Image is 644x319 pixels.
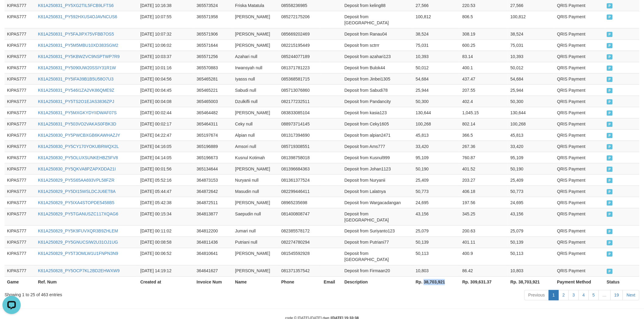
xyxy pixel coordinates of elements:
th: Status [604,276,639,288]
td: KIPAS777 [5,39,36,51]
td: 366.5 [460,129,508,141]
td: 50,012 [413,62,460,73]
td: 100,268 [413,118,460,129]
td: Deposit from Wargacadangan [342,197,413,208]
td: 100,812 [508,11,555,28]
td: 364873153 [194,174,233,186]
td: 081371357542 [279,265,321,276]
td: KIPAS777 [5,84,36,96]
td: Deposit from Ranau04 [342,28,413,39]
td: QRIS Payment [555,62,604,73]
td: Deposit from Lalatnya [342,186,413,197]
td: 45,813 [508,129,555,141]
td: Deposit from Suriyanto123 [342,225,413,237]
td: 085669202469 [279,28,321,39]
span: PAID [607,252,613,257]
td: 364872511 [194,197,233,208]
a: … [599,290,611,300]
span: PAID [607,54,613,60]
td: 364813877 [194,208,233,225]
td: [DATE] 10:03:37 [138,51,194,62]
td: 25,409 [508,174,555,186]
td: QRIS Payment [555,163,604,174]
span: PAID [607,229,613,234]
td: 38,524 [508,28,555,39]
a: K61A250831_PY5090UW20SSIY31R1W [38,65,116,70]
span: PAID [607,144,613,149]
td: 130,644 [508,107,555,118]
td: 10,393 [413,51,460,62]
td: KIPAS777 [5,62,36,73]
td: 24,695 [413,197,460,208]
a: Previous [524,290,549,300]
td: 365465281 [194,73,233,84]
a: K61A250829_PY5T3OMLW1U1FNPN3N9 [38,251,118,256]
td: 406.18 [460,186,508,197]
td: 365196889 [194,141,233,152]
td: [DATE] 00:08:58 [138,237,194,248]
span: PAID [607,133,613,138]
td: 130,644 [413,107,460,118]
td: [PERSON_NAME] [233,11,279,28]
td: [PERSON_NAME] [233,107,279,118]
td: QRIS Payment [555,107,604,118]
td: Putriani null [233,237,279,248]
td: 400.1 [460,62,508,73]
td: 50,113 [413,248,460,265]
td: 365571958 [194,11,233,28]
td: [DATE] 10:07:55 [138,11,194,28]
a: K61A250831_PY5MXGKYDYIIDWAF07S [38,110,117,115]
td: 081396684363 [279,163,321,174]
td: Amsori null [233,141,279,152]
td: QRIS Payment [555,96,604,107]
th: Rp. 38,703,921 [508,276,555,288]
a: 19 [611,290,623,300]
td: [PERSON_NAME] [233,39,279,51]
td: [DATE] 05:42:38 [138,197,194,208]
td: Nuryanii null [233,174,279,186]
td: 081317394690 [279,129,321,141]
td: 86.42 [460,265,508,276]
td: 400.9 [460,248,508,265]
td: 83.14 [460,51,508,62]
td: 364810641 [194,248,233,265]
td: QRIS Payment [555,141,604,152]
td: 806.5 [460,11,508,28]
a: K61A250829_PY5TGANUSZC117XQAG6 [38,211,118,216]
td: 365571906 [194,28,233,39]
td: Deposit from Jinbei1305 [342,73,413,84]
td: [DATE] 00:04:08 [138,96,194,107]
td: [DATE] 00:04:56 [138,73,194,84]
td: [DATE] 10:07:32 [138,28,194,39]
td: 365570883 [194,62,233,73]
td: 081398758018 [279,152,321,163]
td: Irwansyah null [233,62,279,73]
td: 43,156 [508,208,555,225]
td: [DATE] 00:02:44 [138,107,194,118]
td: Kusnul Kotimah [233,152,279,163]
div: Showing 1 to 25 of 463 entries [5,290,264,298]
td: 45,813 [413,129,460,141]
td: QRIS Payment [555,208,604,225]
a: K61A250828_PY5OCP7KL2BD2EHWXW9 [38,269,120,273]
td: 345.25 [460,208,508,225]
td: 083833085104 [279,107,321,118]
span: PAID [607,32,613,37]
th: Ref. Num [36,276,138,288]
td: 10,803 [508,265,555,276]
td: [DATE] 00:02:17 [138,118,194,129]
td: 50,113 [508,248,555,265]
span: PAID [607,189,613,194]
td: 38,524 [413,28,460,39]
td: Deposit from [GEOGRAPHIC_DATA] [342,11,413,28]
td: KIPAS777 [5,152,36,163]
td: 365196673 [194,152,233,163]
td: 50,300 [413,96,460,107]
td: Sabudi null [233,84,279,96]
td: KIPAS777 [5,107,36,118]
td: Dzulkifli null [233,96,279,107]
td: 082299446411 [279,186,321,197]
td: 50,773 [413,186,460,197]
td: 10,393 [508,51,555,62]
a: 1 [549,290,559,300]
